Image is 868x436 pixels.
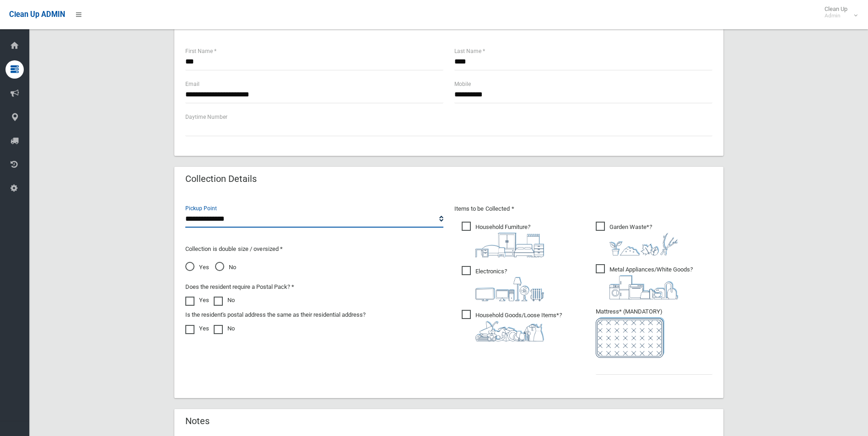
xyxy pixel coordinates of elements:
label: Does the resident require a Postal Pack? * [185,282,294,292]
img: 36c1b0289cb1767239cdd3de9e694f19.png [609,275,678,299]
p: Collection is double size / oversized * [185,244,443,255]
small: Admin [825,12,847,19]
img: 4fd8a5c772b2c999c83690221e5242e0.png [609,233,678,255]
span: Clean Up [820,5,857,19]
p: Items to be Collected * [454,203,712,214]
span: Household Goods/Loose Items* [462,310,562,341]
span: Garden Waste* [596,222,678,255]
i: ? [475,312,562,341]
label: Yes [185,295,209,306]
header: Notes [174,412,221,430]
label: No [214,295,235,306]
i: ? [475,268,544,301]
img: e7408bece873d2c1783593a074e5cb2f.png [596,317,664,358]
span: Yes [185,262,209,273]
i: ? [609,223,678,255]
i: ? [475,223,544,257]
label: No [214,323,235,334]
span: Electronics [462,266,544,301]
span: Metal Appliances/White Goods [596,264,693,299]
img: b13cc3517677393f34c0a387616ef184.png [475,321,544,341]
img: 394712a680b73dbc3d2a6a3a7ffe5a07.png [475,277,544,301]
label: Is the resident's postal address the same as their residential address? [185,309,366,320]
header: Collection Details [174,170,268,188]
span: Mattress* (MANDATORY) [596,308,712,358]
span: Clean Up ADMIN [9,10,65,19]
label: Yes [185,323,209,334]
img: aa9efdbe659d29b613fca23ba79d85cb.png [475,233,544,257]
span: Household Furniture [462,222,544,257]
span: No [215,262,236,273]
i: ? [609,266,693,299]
